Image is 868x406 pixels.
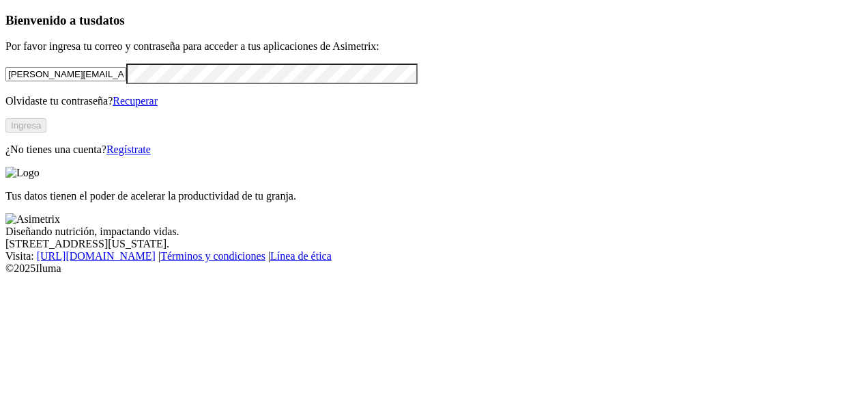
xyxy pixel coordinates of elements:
a: Recuperar [113,95,158,107]
p: Tus datos tienen el poder de acelerar la productividad de tu granja. [5,190,863,202]
a: [URL][DOMAIN_NAME] [37,250,156,262]
div: © 2025 Iluma [5,262,863,275]
img: Logo [5,167,40,179]
a: Regístrate [106,144,151,155]
p: Por favor ingresa tu correo y contraseña para acceder a tus aplicaciones de Asimetrix: [5,40,863,53]
a: Línea de ética [270,250,332,262]
a: Términos y condiciones [160,250,265,262]
div: Visita : | | [5,250,863,262]
span: datos [96,13,125,27]
input: Tu correo [5,67,126,81]
p: Olvidaste tu contraseña? [5,95,863,107]
h3: Bienvenido a tus [5,13,863,28]
div: [STREET_ADDRESS][US_STATE]. [5,238,863,250]
button: Ingresa [5,118,46,133]
img: Asimetrix [5,213,60,226]
p: ¿No tienes una cuenta? [5,144,863,156]
div: Diseñando nutrición, impactando vidas. [5,226,863,238]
